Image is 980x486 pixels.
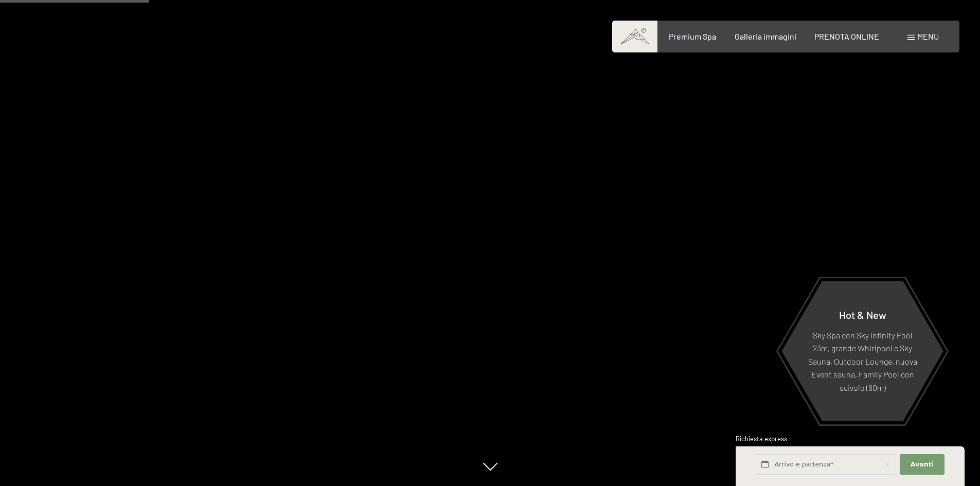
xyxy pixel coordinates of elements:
span: Menu [917,31,939,41]
span: Avanti [911,460,934,469]
p: Sky Spa con Sky infinity Pool 23m, grande Whirlpool e Sky Sauna, Outdoor Lounge, nuova Event saun... [807,328,918,394]
span: Richiesta express [736,435,787,443]
a: Premium Spa [669,31,716,41]
a: PRENOTA ONLINE [814,31,879,41]
a: Hot & New Sky Spa con Sky infinity Pool 23m, grande Whirlpool e Sky Sauna, Outdoor Lounge, nuova ... [781,280,944,422]
span: Hot & New [839,308,886,320]
button: Avanti [900,454,944,475]
a: Galleria immagini [735,31,796,41]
